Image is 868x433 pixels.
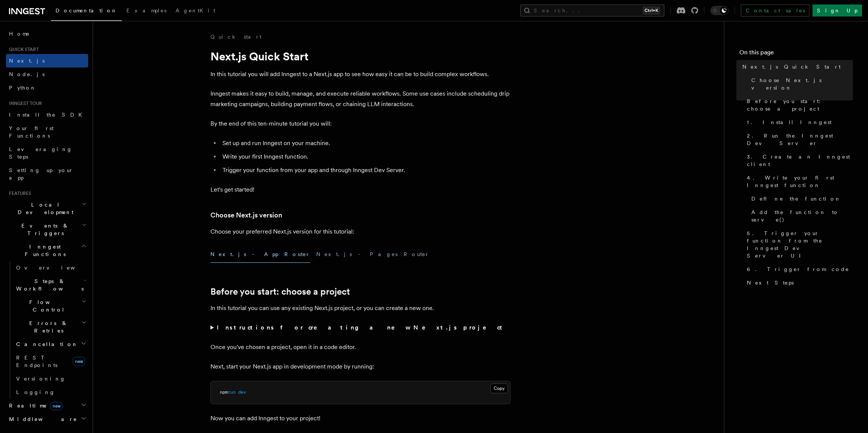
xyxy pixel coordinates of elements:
[6,121,88,142] a: Your first Functions
[220,165,511,175] li: Trigger your function from your app and through Inngest Dev Server.
[210,303,511,313] p: In this tutorial you can use any existing Next.js project, or you can create a new one.
[220,138,511,148] li: Set up and run Inngest on your machine.
[210,246,310,263] button: Next.js - App Router
[16,355,57,368] span: REST Endpoints
[6,261,88,399] div: Inngest Functions
[220,151,511,162] li: Write your first Inngest function.
[6,402,63,409] span: Realtime
[13,298,81,313] span: Flow Control
[6,54,88,67] a: Next.js
[6,399,88,412] button: Realtimenew
[228,390,236,395] span: run
[220,390,228,395] span: npm
[744,150,853,171] a: 3. Create an Inngest client
[13,385,88,399] a: Logging
[16,265,93,271] span: Overview
[739,48,853,60] h4: On this page
[812,4,862,16] a: Sign Up
[9,112,87,118] span: Install the SDK
[747,265,849,273] span: 6. Trigger from code
[744,115,853,129] a: 1. Install Inngest
[751,195,841,202] span: Define the function
[210,210,282,220] a: Choose Next.js version
[210,226,511,237] p: Choose your preferred Next.js version for this tutorial:
[13,277,84,292] span: Steps & Workflows
[210,184,511,195] p: Let's get started!
[490,384,508,393] button: Copy
[744,226,853,262] a: 5. Trigger your function from the Inngest Dev Server UI
[9,58,45,64] span: Next.js
[739,60,853,73] a: Next.js Quick Start
[13,372,88,385] a: Versioning
[210,342,511,352] p: Once you've chosen a project, open it in a code editor.
[747,118,832,126] span: 1. Install Inngest
[126,7,167,13] span: Examples
[6,163,88,184] a: Setting up your app
[748,205,853,226] a: Add the function to serve()
[741,4,809,16] a: Contact sales
[210,33,261,40] a: Quick start
[13,261,88,274] a: Overview
[744,171,853,192] a: 4. Write your first Inngest function
[238,390,246,395] span: dev
[13,319,81,334] span: Errors & Retries
[6,108,88,121] a: Install the SDK
[751,208,853,223] span: Add the function to serve()
[13,295,88,316] button: Flow Control
[176,7,215,13] span: AgentKit
[742,63,841,70] span: Next.js Quick Start
[6,190,31,196] span: Features
[13,351,88,372] a: REST Endpointsnew
[210,322,511,333] summary: Instructions for creating a new Next.js project
[747,97,853,112] span: Before you start: choose a project
[6,219,88,240] button: Events & Triggers
[6,27,88,40] a: Home
[6,240,88,261] button: Inngest Functions
[13,316,88,337] button: Errors & Retries
[6,198,88,219] button: Local Development
[16,389,55,395] span: Logging
[316,246,429,263] button: Next.js - Pages Router
[56,7,117,13] span: Documentation
[6,100,42,106] span: Inngest tour
[710,6,728,15] button: Toggle dark mode
[13,340,78,348] span: Cancellation
[9,125,54,139] span: Your first Functions
[520,4,664,16] button: Search...Ctrl+K
[210,69,511,79] p: In this tutorial you will add Inngest to a Next.js app to see how easy it can be to build complex...
[6,412,88,426] button: Middleware
[643,7,660,14] kbd: Ctrl+K
[16,376,66,382] span: Versioning
[210,286,350,297] a: Before you start: choose a project
[9,71,45,77] span: Node.js
[9,85,36,91] span: Python
[13,337,88,351] button: Cancellation
[122,2,171,20] a: Examples
[9,30,30,37] span: Home
[210,361,511,372] p: Next, start your Next.js app in development mode by running:
[6,46,39,52] span: Quick start
[210,413,511,424] p: Now you can add Inngest to your project!
[6,81,88,94] a: Python
[744,262,853,276] a: 6. Trigger from code
[6,222,82,237] span: Events & Triggers
[744,276,853,289] a: Next Steps
[50,402,63,410] span: new
[210,88,511,109] p: Inngest makes it easy to build, manage, and execute reliable workflows. Some use cases include sc...
[210,118,511,129] p: By the end of this ten-minute tutorial you will:
[6,243,81,258] span: Inngest Functions
[748,192,853,205] a: Define the function
[747,153,853,168] span: 3. Create an Inngest client
[51,2,122,21] a: Documentation
[6,201,82,216] span: Local Development
[73,357,85,366] span: new
[171,2,220,20] a: AgentKit
[748,73,853,94] a: Choose Next.js version
[747,279,794,286] span: Next Steps
[747,174,853,189] span: 4. Write your first Inngest function
[744,129,853,150] a: 2. Run the Inngest Dev Server
[9,146,72,160] span: Leveraging Steps
[751,76,853,91] span: Choose Next.js version
[13,274,88,295] button: Steps & Workflows
[217,324,505,331] strong: Instructions for creating a new Next.js project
